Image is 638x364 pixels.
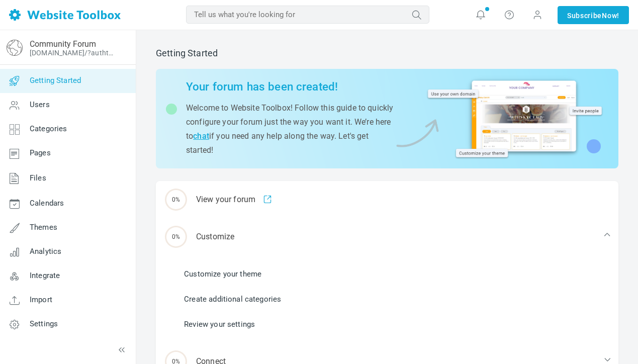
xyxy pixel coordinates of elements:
img: globe-icon.png [7,40,23,56]
span: Pages [30,148,51,157]
span: Getting Started [30,76,81,85]
div: View your forum [156,181,618,218]
span: Now! [602,10,619,21]
a: Create additional categories [184,294,281,305]
a: 0% View your forum [156,181,618,218]
div: Customize [156,218,618,255]
a: SubscribeNow! [558,6,629,24]
span: Files [30,173,46,183]
a: Community Forum [30,39,96,49]
span: Calendars [30,199,64,208]
p: Welcome to Website Toolbox! Follow this guide to quickly configure your forum just the way you wa... [186,101,394,157]
a: Customize your theme [184,268,261,280]
input: Tell us what you're looking for [186,6,429,24]
span: 0% [165,226,187,248]
span: Themes [30,223,57,232]
span: Users [30,100,50,109]
h2: Getting Started [156,48,618,59]
span: Integrate [30,271,60,280]
a: Review your settings [184,319,255,330]
span: Analytics [30,247,61,256]
span: Settings [30,319,58,328]
a: [DOMAIN_NAME]/?authtoken=944f5f5b5592ebe8cae69da55b26b327&rememberMe=1 [30,49,117,57]
a: chat [193,131,209,141]
span: 0% [165,189,187,211]
span: Import [30,295,52,304]
h2: Your forum has been created! [186,80,394,94]
span: Categories [30,124,67,133]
